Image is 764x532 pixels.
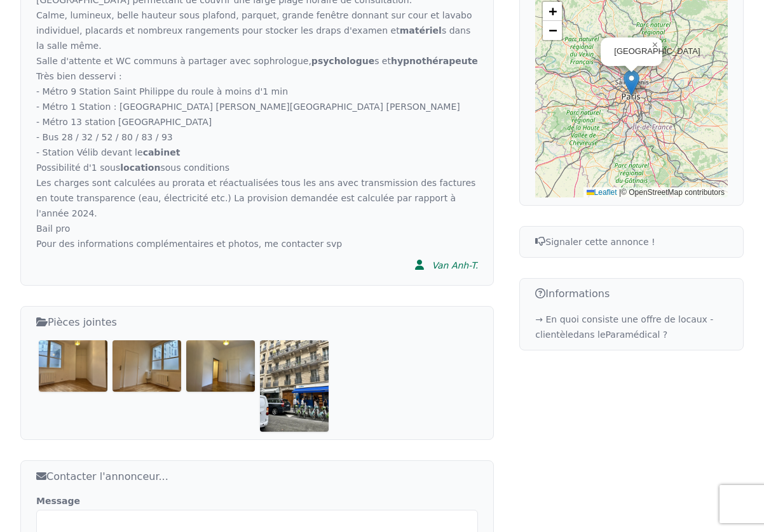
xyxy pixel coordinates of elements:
strong: hypno [391,56,478,66]
strong: location [120,163,160,173]
span: | [619,188,621,197]
span: Signaler cette annonce ! [535,237,655,247]
img: Location salle de consultation 12.5 m Paris 8 temps plein [113,340,181,392]
strong: psychologue [311,56,374,66]
a: Zoom in [543,2,562,21]
a: → En quoi consiste une offre de locaux - clientèledans leParamédical ? [535,314,713,340]
a: Close popup [647,37,662,53]
a: Zoom out [543,21,562,40]
h3: Informations [535,286,728,302]
a: Van Anh-T. [407,251,479,277]
h3: Pièces jointes [36,314,478,330]
img: Location salle de consultation 12.5 m Paris 8 temps plein [186,340,255,392]
strong: thérapeute [422,56,478,66]
a: Leaflet [587,188,617,197]
span: + [549,3,557,19]
div: Van Anh-T. [432,259,479,272]
strong: cabinet [143,147,181,157]
div: © OpenStreetMap contributors [583,187,728,198]
span: × [652,39,658,50]
h3: Contacter l'annonceur... [36,469,478,484]
img: Location salle de consultation 12.5 m Paris 8 temps plein [39,340,107,392]
img: Location salle de consultation 12.5 m Paris 8 temps plein [260,340,329,432]
div: [GEOGRAPHIC_DATA] [614,46,646,57]
label: Message [36,495,478,507]
img: Marker [624,70,639,96]
span: − [549,22,557,38]
strong: matériel [400,25,442,36]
